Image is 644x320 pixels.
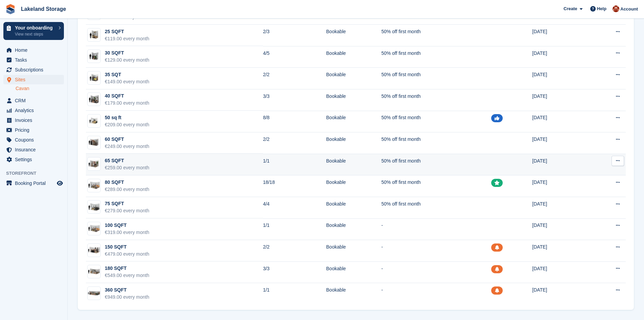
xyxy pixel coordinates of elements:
td: Bookable [326,68,381,89]
div: €949.00 every month [105,294,149,301]
a: Cavan [16,85,64,92]
td: [DATE] [532,89,586,111]
img: 400-sqft-unit.jpg [88,288,100,298]
div: 65 SQFT [105,157,149,164]
td: [DATE] [532,261,586,283]
td: 50% off first month [381,46,491,68]
a: menu [3,75,64,84]
a: menu [3,55,64,65]
img: 60-sqft-unit.jpg [88,137,100,147]
td: Bookable [326,218,381,240]
td: [DATE] [532,111,586,132]
div: 150 SQFT [105,243,149,251]
div: 75 SQFT [105,200,149,207]
span: Tasks [15,55,55,65]
div: 25 SQFT [105,28,149,35]
td: 4/5 [263,46,326,68]
div: €149.00 every month [105,78,149,85]
a: menu [3,65,64,74]
a: Preview store [56,179,64,187]
img: 40-sqft-unit.jpg [88,94,100,104]
a: Your onboarding View next steps [3,22,64,40]
div: 180 SQFT [105,265,149,272]
span: Subscriptions [15,65,55,74]
span: Analytics [15,106,55,115]
div: €179.00 every month [105,100,149,107]
td: [DATE] [532,218,586,240]
img: 175-sqft-unit.jpg [88,267,100,277]
td: 1/1 [263,154,326,175]
td: 50% off first month [381,175,491,197]
td: Bookable [326,154,381,175]
p: View next steps [15,31,55,37]
a: Lakeland Storage [18,3,69,15]
div: 100 SQFT [105,222,149,229]
td: Bookable [326,240,381,262]
td: Bookable [326,46,381,68]
div: €129.00 every month [105,57,149,64]
p: Your onboarding [15,25,55,30]
td: 50% off first month [381,197,491,219]
td: 50% off first month [381,68,491,89]
div: €119.00 every month [105,35,149,42]
a: menu [3,96,64,105]
div: 60 SQFT [105,136,149,143]
td: 2/2 [263,68,326,89]
img: Cillian Geraghty [613,5,619,12]
td: 1/1 [263,283,326,304]
td: Bookable [326,25,381,46]
img: 25-sqft-unit.jpg [88,30,100,40]
img: stora-icon-8386f47178a22dfd0bd8f6a31ec36ba5ce8667c1dd55bd0f319d3a0aa187defe.svg [5,4,16,14]
td: 3/3 [263,261,326,283]
td: 2/2 [263,132,326,154]
span: Home [15,45,55,55]
td: - [381,283,491,304]
td: [DATE] [532,154,586,175]
td: 3/3 [263,89,326,111]
td: Bookable [326,175,381,197]
img: 64-sqft-unit.jpg [88,159,100,169]
span: Storefront [6,170,67,177]
a: menu [3,115,64,125]
span: CRM [15,96,55,105]
div: €479.00 every month [105,251,149,258]
a: menu [3,125,64,135]
div: €279.00 every month [105,207,149,214]
div: 80 SQFT [105,179,149,186]
a: menu [3,135,64,145]
span: Settings [15,155,55,164]
td: 2/3 [263,25,326,46]
span: Create [564,5,577,12]
td: 50% off first month [381,132,491,154]
td: [DATE] [532,68,586,89]
td: 50% off first month [381,25,491,46]
span: Coupons [15,135,55,145]
div: 35 SQT [105,71,149,78]
div: €549.00 every month [105,272,149,279]
td: [DATE] [532,25,586,46]
img: 100-sqft-unit%20(1).jpg [88,224,100,234]
a: menu [3,145,64,154]
div: 30 SQFT [105,49,149,57]
div: 50 sq ft [105,114,149,121]
td: Bookable [326,197,381,219]
td: [DATE] [532,175,586,197]
td: 2/2 [263,240,326,262]
span: Booking Portal [15,178,55,188]
a: menu [3,155,64,164]
td: [DATE] [532,240,586,262]
td: Bookable [326,261,381,283]
td: 50% off first month [381,111,491,132]
td: - [381,218,491,240]
img: 30-sqft-unit.jpg [88,51,100,61]
span: Help [597,5,606,12]
div: €209.00 every month [105,121,149,128]
div: €259.00 every month [105,164,149,171]
span: Insurance [15,145,55,154]
span: Pricing [15,125,55,135]
img: 75-sqft-unit%20(2).jpg [88,202,100,212]
td: 50% off first month [381,154,491,175]
td: Bookable [326,283,381,304]
td: 8/8 [263,111,326,132]
a: menu [3,106,64,115]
